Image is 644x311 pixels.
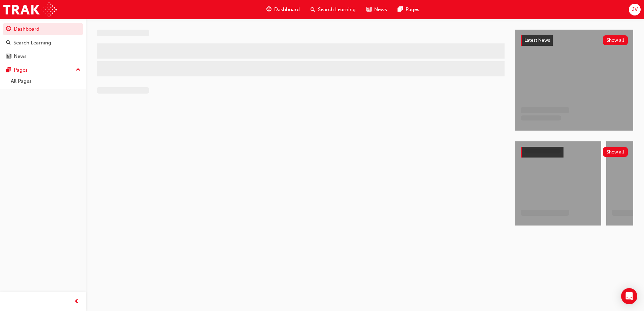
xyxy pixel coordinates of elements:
[266,5,271,14] span: guage-icon
[3,64,83,76] button: Pages
[621,288,637,304] div: Open Intercom Messenger
[374,6,387,13] span: News
[76,66,80,74] span: up-icon
[13,39,51,47] div: Search Learning
[603,147,628,157] button: Show all
[261,3,305,16] a: guage-iconDashboard
[406,6,419,13] span: Pages
[366,5,372,14] span: news-icon
[6,54,11,60] span: news-icon
[14,53,27,60] div: News
[392,3,425,16] a: pages-iconPages
[311,5,315,14] span: search-icon
[318,6,356,13] span: Search Learning
[3,22,83,64] button: DashboardSearch LearningNews
[398,5,403,14] span: pages-icon
[521,35,628,46] a: Latest NewsShow all
[632,6,638,13] span: JV
[361,3,392,16] a: news-iconNews
[524,37,550,43] span: Latest News
[274,6,300,13] span: Dashboard
[3,23,83,35] a: Dashboard
[6,67,11,73] span: pages-icon
[3,50,83,63] a: News
[3,2,57,17] img: Trak
[603,35,628,45] button: Show all
[74,298,79,306] span: prev-icon
[6,26,11,32] span: guage-icon
[8,76,83,87] a: All Pages
[521,147,628,158] a: Show all
[6,40,11,46] span: search-icon
[305,3,361,16] a: search-iconSearch Learning
[629,4,641,15] button: JV
[3,37,83,49] a: Search Learning
[14,66,28,74] div: Pages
